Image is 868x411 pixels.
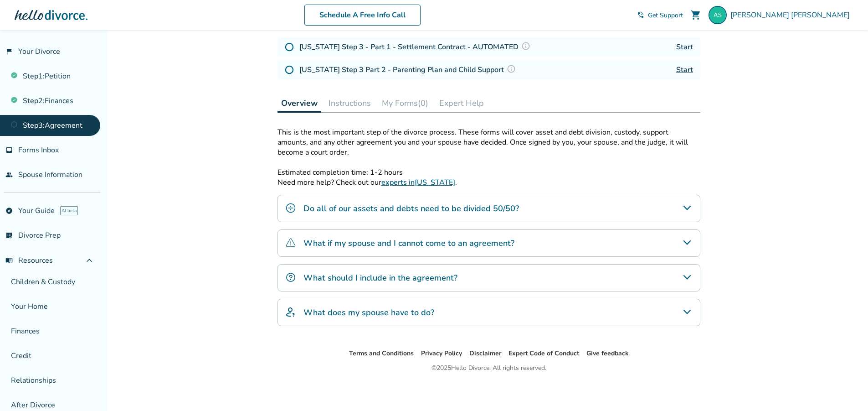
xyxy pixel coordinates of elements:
img: What does my spouse have to do? [285,307,296,317]
span: shopping_cart [690,10,701,21]
button: My Forms(0) [378,94,432,112]
h4: What if my spouse and I cannot come to an agreement? [303,237,514,249]
img: Not Started [285,65,294,74]
img: Do all of our assets and debts need to be divided 50/50? [285,203,296,213]
div: What should I include in the agreement? [277,264,700,291]
li: Give feedback [586,348,629,359]
h4: What does my spouse have to do? [303,307,434,318]
span: people [5,171,13,178]
img: taskstrecker@aol.com [709,6,727,24]
button: Overview [277,94,321,113]
li: Disclaimer [469,348,501,359]
span: menu_book [5,257,13,264]
span: explore [5,207,13,214]
a: Expert Code of Conduct [508,349,579,358]
span: list_alt_check [5,232,13,239]
a: Terms and Conditions [349,349,414,358]
img: Question Mark [507,64,516,73]
div: What does my spouse have to do? [277,299,700,326]
a: phone_in_talkGet Support [637,11,683,20]
span: Get Support [648,11,683,20]
span: Forms Inbox [18,145,59,155]
button: Expert Help [436,94,488,112]
img: What should I include in the agreement? [285,272,296,283]
img: Question Mark [521,42,530,51]
h4: [US_STATE] Step 3 - Part 1 - Settlement Contract - AUTOMATED [299,41,533,53]
div: © 2025 Hello Divorce. All rights reserved. [431,363,546,374]
span: [PERSON_NAME] [PERSON_NAME] [730,10,853,20]
a: Start [676,42,693,52]
p: Estimated completion time: 1-2 hours [277,157,700,177]
p: Need more help? Check out our . [277,177,700,187]
h4: What should I include in the agreement? [303,272,457,284]
a: Privacy Policy [421,349,462,358]
span: inbox [5,146,13,154]
img: What if my spouse and I cannot come to an agreement? [285,237,296,248]
img: Not Started [285,42,294,52]
span: flag_2 [5,48,13,55]
a: experts in[US_STATE] [381,177,455,187]
h4: Do all of our assets and debts need to be divided 50/50? [303,203,519,214]
span: expand_less [84,255,95,266]
a: Schedule A Free Info Call [304,5,421,26]
button: Instructions [325,94,375,112]
h4: [US_STATE] Step 3 Part 2 - Parenting Plan and Child Support [299,64,519,76]
div: What if my spouse and I cannot come to an agreement? [277,229,700,257]
a: Start [676,65,693,75]
p: This is the most important step of the divorce process. These forms will cover asset and debt div... [277,127,700,157]
span: Resources [5,255,53,265]
div: Do all of our assets and debts need to be divided 50/50? [277,195,700,222]
span: phone_in_talk [637,11,644,19]
span: AI beta [60,206,78,215]
iframe: Chat Widget [822,367,868,411]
